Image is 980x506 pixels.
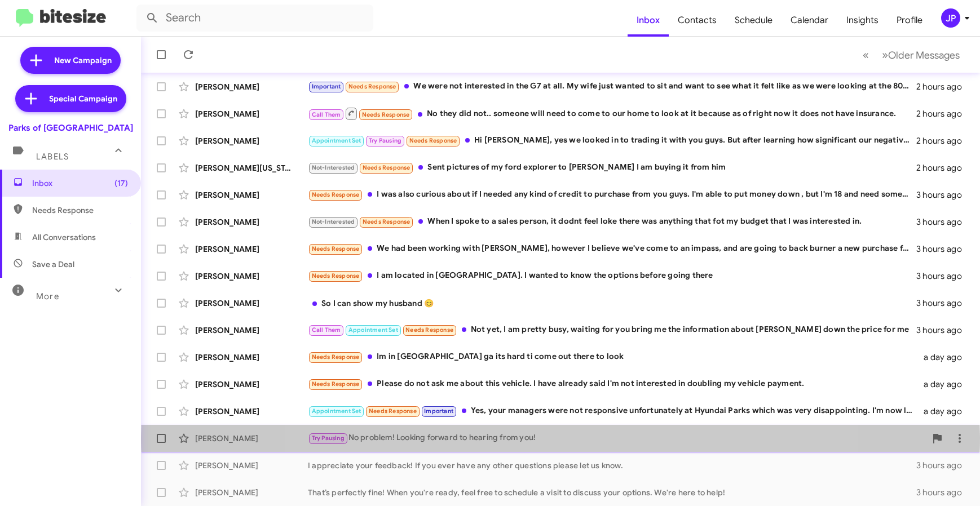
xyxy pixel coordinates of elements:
span: Needs Response [362,111,410,118]
div: [PERSON_NAME] [195,406,308,417]
div: That’s perfectly fine! When you're ready, feel free to schedule a visit to discuss your options. ... [308,487,916,498]
div: 3 hours ago [916,460,971,471]
div: 3 hours ago [916,216,971,228]
div: [PERSON_NAME] [195,270,308,282]
span: Try Pausing [369,137,401,144]
div: Not yet, I am pretty busy, waiting for you bring me the information about [PERSON_NAME] down the ... [308,323,916,336]
span: Needs Response [348,83,396,90]
span: Needs Response [409,137,457,144]
div: We were not interested in the G7 at all. My wife just wanted to sit and want to see what it felt ... [308,80,916,93]
span: Needs Response [32,205,128,216]
div: Sent pictures of my ford explorer to [PERSON_NAME] I am buying it from him [308,161,916,174]
span: Save a Deal [32,259,74,270]
div: JP [941,8,960,28]
span: Special Campaign [49,93,117,104]
a: Schedule [726,4,782,37]
input: Search [136,5,373,32]
button: Previous [856,43,876,66]
span: Needs Response [405,326,453,334]
div: So I can show my husband 😊 [308,298,916,309]
div: Im in [GEOGRAPHIC_DATA] ga its hard ti come out there to look [308,350,919,363]
div: [PERSON_NAME] [195,379,308,390]
span: Needs Response [312,380,360,388]
a: Special Campaign [15,85,126,112]
div: I was also curious about if I needed any kind of credit to purchase from you guys. I'm able to pu... [308,188,916,201]
div: [PERSON_NAME] [195,298,308,309]
span: Needs Response [369,407,417,415]
nav: Page navigation example [857,43,966,66]
span: Needs Response [312,272,360,279]
div: [PERSON_NAME] [195,460,308,471]
div: 2 hours ago [916,108,971,119]
span: Call Them [312,326,341,334]
button: JP [932,8,968,28]
a: Contacts [669,4,726,37]
div: 3 hours ago [916,298,971,309]
span: Not-Interested [312,164,355,171]
div: No they did not.. someone will need to come to our home to look at it because as of right now it ... [308,106,916,121]
div: [PERSON_NAME] [195,189,308,201]
span: Important [312,83,341,90]
div: 3 hours ago [916,487,971,498]
div: a day ago [919,379,971,390]
span: More [36,291,59,301]
div: [PERSON_NAME] [195,243,308,255]
div: [PERSON_NAME] [195,81,308,92]
div: [PERSON_NAME] [195,216,308,228]
div: Yes, your managers were not responsive unfortunately at Hyundai Parks which was very disappointin... [308,405,919,418]
div: 2 hours ago [916,162,971,174]
span: Inbox [32,177,128,189]
div: 2 hours ago [916,135,971,147]
span: Needs Response [312,353,360,361]
span: New Campaign [54,55,112,66]
div: Please do not ask me about this vehicle. I have already said I'm not interested in doubling my ve... [308,378,919,390]
span: (17) [114,177,128,189]
span: Try Pausing [312,434,345,442]
div: No problem! Looking forward to hearing from you! [308,432,926,445]
div: [PERSON_NAME] [195,108,308,119]
span: Needs Response [363,164,410,171]
span: « [863,48,869,62]
a: Inbox [628,4,669,37]
span: Needs Response [312,245,360,252]
div: Parks of [GEOGRAPHIC_DATA] [8,122,133,134]
div: 3 hours ago [916,325,971,336]
span: Needs Response [312,191,360,198]
div: I appreciate your feedback! If you ever have any other questions please let us know. [308,460,916,471]
div: [PERSON_NAME] [195,135,308,147]
div: [PERSON_NAME] [195,433,308,444]
div: a day ago [919,406,971,417]
div: Hi [PERSON_NAME], yes we looked in to trading it with you guys. But after learning how significan... [308,134,916,147]
a: Calendar [782,4,837,37]
span: Call Them [312,111,341,118]
div: [PERSON_NAME] [195,325,308,336]
div: [PERSON_NAME][US_STATE] [195,162,308,174]
span: All Conversations [32,232,96,243]
div: 2 hours ago [916,81,971,92]
span: Not-Interested [312,218,355,225]
button: Next [875,43,966,66]
div: [PERSON_NAME] [195,487,308,498]
div: When I spoke to a sales person, it dodnt feel loke there was anything that fot my budget that I w... [308,215,916,228]
a: New Campaign [20,47,121,74]
span: » [882,48,888,62]
span: Appointment Set [312,137,361,144]
div: 3 hours ago [916,189,971,201]
div: 3 hours ago [916,270,971,282]
span: Older Messages [888,49,960,61]
div: We had been working with [PERSON_NAME], however I believe we've come to an impass, and are going ... [308,242,916,255]
span: Needs Response [363,218,410,225]
a: Insights [837,4,888,37]
div: I am located in [GEOGRAPHIC_DATA]. I wanted to know the options before going there [308,269,916,282]
a: Profile [888,4,932,37]
span: Labels [36,152,69,162]
div: [PERSON_NAME] [195,352,308,363]
span: Appointment Set [312,407,361,415]
span: Appointment Set [348,326,398,334]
